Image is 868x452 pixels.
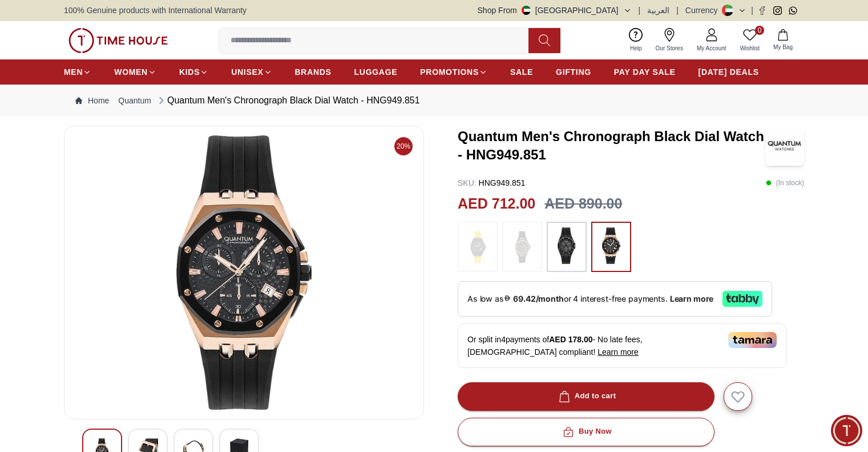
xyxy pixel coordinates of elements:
span: SALE [510,66,533,78]
div: Add to cart [556,390,616,403]
span: UNISEX [231,66,263,78]
span: WOMEN [114,66,148,78]
span: PROMOTIONS [420,66,479,78]
button: Buy Now [458,418,714,446]
img: ... [68,28,168,53]
a: PAY DAY SALE [614,62,676,82]
span: Wishlist [736,44,764,53]
button: العربية [647,5,669,16]
span: | [751,5,753,16]
a: UNISEX [231,62,272,82]
span: Help [625,44,647,53]
img: ... [463,227,492,266]
span: Learn more [597,347,639,357]
span: 100% Genuine products with International Warranty [64,5,247,16]
span: KIDS [179,66,200,78]
span: AED 178.00 [549,335,592,344]
a: MEN [64,62,91,82]
span: My Bag [769,43,797,51]
a: PROMOTIONS [420,62,487,82]
button: My Bag [766,27,800,54]
img: United Arab Emirates [522,6,531,15]
span: | [676,5,679,16]
span: [DATE] DEALS [699,66,759,78]
a: Quantum [118,95,151,106]
div: Quantum Men's Chronograph Black Dial Watch - HNG949.851 [156,94,420,107]
span: 0 [755,26,764,35]
p: ( In stock ) [766,177,804,189]
a: [DATE] DEALS [699,62,759,82]
img: Quantum Men's Chronograph Black Dial Watch - HNG949.851 [765,126,804,166]
span: SKU : [458,178,477,187]
span: GIFTING [556,66,591,78]
button: Shop From[GEOGRAPHIC_DATA] [478,5,632,16]
img: ... [597,227,625,264]
img: Tamara [728,332,777,348]
a: Help [623,26,649,55]
a: Whatsapp [789,6,797,15]
div: Buy Now [560,425,612,438]
span: PAY DAY SALE [614,66,676,78]
a: Facebook [758,6,766,15]
nav: Breadcrumb [64,85,804,117]
a: WOMEN [114,62,156,82]
div: Chat Widget [831,415,862,446]
div: Currency [685,5,722,16]
h3: AED 890.00 [544,193,622,215]
img: ... [508,227,536,266]
span: MEN [64,66,83,78]
a: KIDS [179,62,208,82]
span: LUGGAGE [354,66,398,78]
h2: AED 712.00 [458,193,535,215]
a: SALE [510,62,533,82]
a: GIFTING [556,62,591,82]
span: | [639,5,641,16]
img: ... [552,227,581,264]
img: Quantum Men's Black Dial Chronograph Watch - HNG949.654 [74,135,414,410]
a: BRANDS [295,62,332,82]
span: BRANDS [295,66,332,78]
a: Instagram [773,6,782,15]
span: My Account [692,44,731,53]
a: Home [75,95,109,106]
button: Add to cart [458,382,714,411]
a: Our Stores [649,26,690,55]
p: HNG949.851 [458,177,525,189]
a: LUGGAGE [354,62,398,82]
a: 0Wishlist [733,26,766,55]
span: 20% [394,137,413,155]
h3: Quantum Men's Chronograph Black Dial Watch - HNG949.851 [458,127,765,164]
div: Or split in 4 payments of - No late fees, [DEMOGRAPHIC_DATA] compliant! [458,323,786,368]
span: Our Stores [651,44,688,53]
